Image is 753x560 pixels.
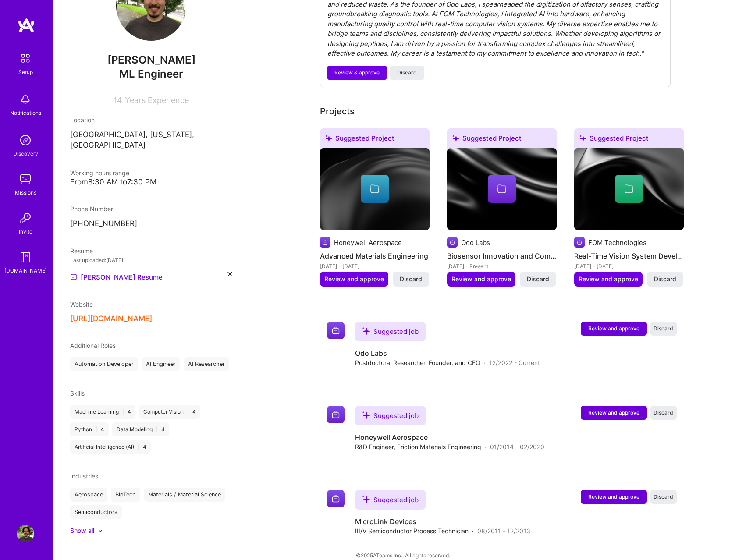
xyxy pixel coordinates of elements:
[320,272,388,287] button: Review and approve
[334,238,402,247] div: Honeywell Aerospace
[70,130,232,151] p: [GEOGRAPHIC_DATA], [US_STATE], [GEOGRAPHIC_DATA]
[70,314,152,323] button: [URL][DOMAIN_NAME]
[588,325,639,332] span: Review and approve
[70,205,113,213] span: Phone Number
[334,69,380,77] span: Review & approve
[112,422,169,436] div: Data Modeling 4
[70,390,85,397] span: Skills
[70,422,109,436] div: Python 4
[490,442,544,451] span: 01/2014 - 02/2020
[320,105,355,118] div: Add projects you've worked on
[355,526,469,535] span: III/V Semiconductor Process Technician
[390,66,424,80] button: Discard
[574,148,684,230] img: cover
[70,357,138,371] div: Automation Developer
[489,358,540,367] span: 12/2022 - Current
[400,275,422,284] span: Discard
[96,426,97,433] span: |
[447,272,515,287] button: Review and approve
[574,262,684,271] div: [DATE] - [DATE]
[650,490,677,504] button: Discard
[574,128,684,152] div: Suggested Project
[397,69,417,77] span: Discard
[70,405,135,419] div: Machine Learning 4
[447,262,557,271] div: [DATE] - Present
[579,275,638,284] span: Review and approve
[114,96,122,105] span: 14
[70,440,151,454] div: Artificial Intelligence (AI) 4
[17,248,34,266] img: guide book
[362,411,370,419] i: icon SuggestedTeams
[17,525,34,542] img: User Avatar
[17,209,34,227] img: Invite
[70,255,232,265] div: Last uploaded: [DATE]
[70,219,232,229] p: [PHONE_NUMBER]
[355,358,480,367] span: Postdoctoral Researcher, Founder, and CEO
[18,67,33,77] div: Setup
[574,272,643,287] button: Review and approve
[355,348,540,358] h4: Odo Labs
[650,406,677,420] button: Discard
[14,525,36,542] a: User Avatar
[654,275,676,284] span: Discard
[355,490,426,510] div: Suggested job
[451,275,511,284] span: Review and approve
[70,273,77,280] img: Resume
[70,526,94,535] div: Show all
[654,493,673,500] span: Discard
[320,262,430,271] div: [DATE] - [DATE]
[327,490,345,507] img: Company logo
[355,432,544,442] h4: Honeywell Aerospace
[320,128,430,152] div: Suggested Project
[355,406,426,425] div: Suggested job
[393,272,429,287] button: Discard
[581,490,647,504] button: Review and approve
[15,188,36,197] div: Missions
[447,148,557,230] img: cover
[647,272,683,287] button: Discard
[70,177,232,187] div: From 8:30 AM to 7:30 PM
[70,342,116,349] span: Additional Roles
[520,272,556,287] button: Discard
[527,275,549,284] span: Discard
[362,495,370,503] i: icon SuggestedTeams
[70,247,93,255] span: Resume
[122,408,124,415] span: |
[18,18,35,33] img: logo
[125,96,189,105] span: Years Experience
[484,358,486,367] span: ·
[588,493,639,500] span: Review and approve
[461,238,490,247] div: Odo Labs
[17,170,34,188] img: teamwork
[327,406,345,423] img: Company logo
[447,128,557,152] div: Suggested Project
[485,442,487,451] span: ·
[650,322,677,336] button: Discard
[70,53,232,67] span: [PERSON_NAME]
[588,238,646,247] div: FOM Technologies
[184,357,229,371] div: AI Researcher
[17,131,34,149] img: discovery
[70,272,163,282] a: [PERSON_NAME] Resume
[324,275,384,284] span: Review and approve
[355,322,426,341] div: Suggested job
[227,272,232,276] i: icon Close
[320,148,430,230] img: cover
[19,227,32,236] div: Invite
[70,301,93,308] span: Website
[10,108,41,117] div: Notifications
[574,237,585,248] img: Company logo
[16,49,35,67] img: setup
[17,91,34,108] img: bell
[355,442,481,451] span: R&D Engineer, Friction Materials Engineering
[70,169,129,177] span: Working hours range
[139,405,200,419] div: Computer Vision 4
[70,115,232,124] div: Location
[70,505,122,519] div: Semiconductors
[70,488,107,502] div: Aerospace
[447,237,458,248] img: Company logo
[327,66,387,80] button: Review & approve
[579,135,586,142] i: icon SuggestedTeams
[581,322,647,336] button: Review and approve
[472,526,474,535] span: ·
